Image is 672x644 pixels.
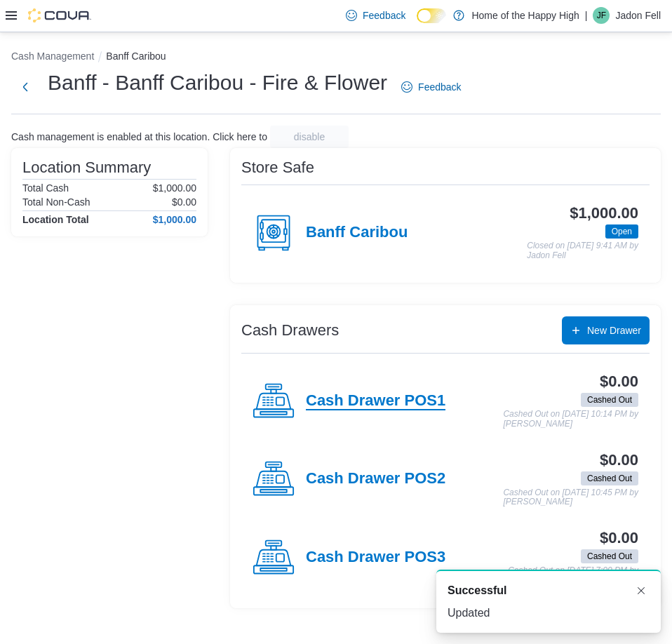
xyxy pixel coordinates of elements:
span: Feedback [363,8,405,22]
h3: Cash Drawers [241,322,339,339]
button: Dismiss toast [633,582,650,599]
input: Dark Mode [417,8,446,23]
img: Cova [28,8,91,22]
div: Jadon Fell [593,7,610,24]
h3: Store Safe [241,159,314,176]
h1: Banff - Banff Caribou - Fire & Flower [48,69,387,97]
button: Cash Management [11,51,94,62]
p: | [585,7,588,24]
h3: $1,000.00 [570,205,638,222]
h4: Banff Caribou [306,224,408,242]
button: Next [11,73,39,101]
h3: $0.00 [600,373,638,390]
span: Cashed Out [581,471,638,485]
h4: Cash Drawer POS2 [306,470,445,488]
h3: $0.00 [600,452,638,469]
span: Successful [448,582,506,599]
a: Feedback [340,1,411,29]
div: Updated [448,605,650,622]
nav: An example of EuiBreadcrumbs [11,49,661,66]
span: Cashed Out [581,549,638,563]
button: New Drawer [562,316,650,344]
div: Notification [448,582,650,599]
p: Cashed Out on [DATE] 10:14 PM by [PERSON_NAME] [503,410,638,429]
span: Open [612,225,632,238]
h3: $0.00 [600,530,638,546]
h3: Location Summary [22,159,151,176]
span: disable [294,130,325,144]
span: Cashed Out [581,393,638,407]
span: Cashed Out [587,550,632,563]
h4: $1,000.00 [153,214,196,225]
h6: Total Cash [22,182,69,194]
p: Cash management is enabled at this location. Click here to [11,131,267,142]
p: Closed on [DATE] 9:41 AM by Jadon Fell [527,241,638,260]
a: Feedback [396,73,466,101]
button: disable [270,126,349,148]
h6: Total Non-Cash [22,196,90,208]
p: $0.00 [172,196,196,208]
span: Open [605,224,638,239]
span: Cashed Out [587,394,632,406]
button: Banff Caribou [106,51,166,62]
span: New Drawer [587,323,641,337]
p: Jadon Fell [615,7,661,24]
p: Home of the Happy High [471,7,579,24]
h4: Location Total [22,214,89,225]
p: $1,000.00 [153,182,196,194]
h4: Cash Drawer POS1 [306,392,445,410]
p: Cashed Out on [DATE] 10:45 PM by [PERSON_NAME] [503,488,638,507]
span: JF [597,7,606,24]
h4: Cash Drawer POS3 [306,549,445,567]
span: Cashed Out [587,472,632,485]
span: Feedback [418,80,461,94]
